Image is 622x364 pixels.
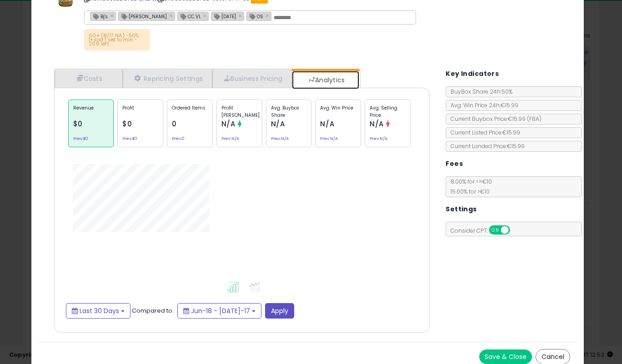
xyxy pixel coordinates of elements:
[446,188,490,195] span: 15.00 % for > €10
[446,101,518,109] span: Avg. Win Price 24h: €15.99
[446,88,512,95] span: BuyBox Share 24h: 50%
[172,105,208,118] p: Ordered Items
[172,137,185,140] small: Prev: 0
[247,12,263,20] span: OS
[172,119,177,129] span: 0
[221,105,257,118] p: Profit [PERSON_NAME]
[266,11,271,20] a: ×
[320,105,356,118] p: Avg. Win Price
[446,158,463,170] h5: Fees
[508,115,542,123] span: €15.99
[122,105,158,118] p: Profit
[271,119,285,129] span: N/A
[203,11,209,20] a: ×
[509,226,523,234] span: OFF
[122,137,137,140] small: Prev: $0
[123,69,213,88] a: Repricing Settings
[265,303,294,319] button: Apply
[320,119,334,129] span: N/A
[221,119,236,129] span: N/A
[271,137,289,140] small: Prev: N/A
[73,105,109,118] p: Revenue
[446,68,499,80] h5: Key Indicators
[446,115,542,123] span: Current Buybox Price:
[221,137,239,140] small: Prev: N/A
[211,12,236,20] span: [DATE]
[370,105,406,118] p: Avg. Selling Price
[84,29,150,50] p: 60+ (8/17 NA) -50% 1+sad | set to min - 206 left
[73,119,83,129] span: $0
[446,142,525,150] span: Current Landed Price: €15.99
[212,69,292,88] a: Business Pricing
[370,119,384,129] span: N/A
[479,349,532,364] button: Save & Close
[132,306,174,314] span: Compared to:
[446,178,492,195] span: 8.00 % for <= €10
[446,129,520,136] span: Current Listed Price: €15.99
[122,119,132,129] span: $0
[110,11,115,20] a: ×
[80,306,119,315] span: Last 30 Days
[527,115,542,123] span: ( FBA )
[90,12,108,20] span: Bj's
[446,227,522,234] span: Consider CPT:
[169,11,175,20] a: ×
[446,204,477,215] h5: Settings
[320,137,338,140] small: Prev: N/A
[271,105,307,118] p: Avg. Buybox Share
[73,137,88,140] small: Prev: $0
[370,137,387,140] small: Prev: N/A
[178,12,201,20] span: CC VL
[238,11,244,20] a: ×
[292,71,359,89] a: Analytics
[191,306,250,315] span: Jun-18 - [DATE]-17
[119,12,167,20] span: [PERSON_NAME]
[490,226,502,234] span: ON
[55,69,123,88] a: Costs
